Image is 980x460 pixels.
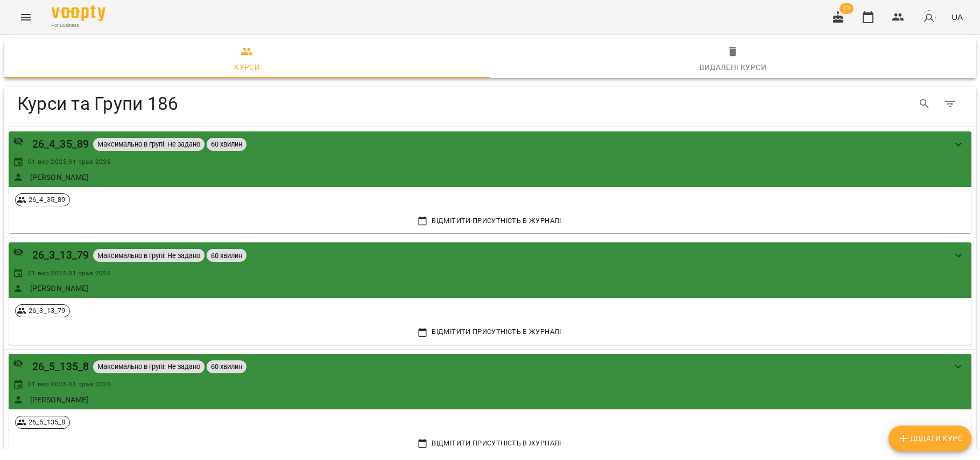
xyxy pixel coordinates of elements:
[24,195,69,205] span: 26_4_35_89
[52,22,105,29] span: For Business
[32,358,89,375] a: 26_5_135_8
[28,379,111,390] span: 01 вер 2025 - 31 трав 2026
[207,362,246,371] span: 60 хвилин
[16,437,964,449] span: Відмітити присутність в Журналі
[889,426,971,451] button: Додати Курс
[93,140,205,149] span: Максимально в групі: Не задано
[15,193,70,206] div: 26_4_35_89
[13,247,24,257] svg: Приватний урок
[207,251,246,260] span: 60 хвилин
[16,326,964,338] span: Відмітити присутність в Журналі
[30,394,89,405] a: [PERSON_NAME]
[30,172,89,183] a: [PERSON_NAME]
[13,136,24,147] svg: Приватний урок
[946,242,971,268] button: show more
[15,416,70,429] div: 26_5_135_8
[28,157,111,168] span: 01 вер 2025 - 31 трав 2026
[921,10,936,25] img: avatar_s.png
[13,324,967,340] button: Відмітити присутність в Журналі
[13,4,39,30] button: Menu
[32,136,89,152] a: 26_4_35_89
[13,435,967,451] button: Відмітити присутність в Журналі
[207,140,246,149] span: 60 хвилин
[24,417,69,427] span: 26_5_135_8
[947,7,967,27] button: UA
[840,3,854,14] span: 13
[897,432,963,445] span: Додати Курс
[93,362,205,371] span: Максимально в групі: Не задано
[30,283,89,294] a: [PERSON_NAME]
[52,5,105,21] img: Voopty Logo
[951,11,963,23] span: UA
[32,247,89,263] a: 26_3_13_79
[28,268,111,279] span: 01 вер 2025 - 31 трав 2026
[4,87,976,121] div: Table Toolbar
[946,131,971,157] button: show more
[13,358,24,369] svg: Приватний урок
[16,215,964,227] span: Відмітити присутність в Журналі
[24,306,69,316] span: 26_3_13_79
[15,304,70,317] div: 26_3_13_79
[700,61,767,74] div: Видалені курси
[234,61,260,74] div: Курси
[912,91,937,117] button: Search
[13,213,967,229] button: Відмітити присутність в Журналі
[946,354,971,380] button: show more
[17,93,545,115] h4: Курси та Групи 186
[93,251,205,260] span: Максимально в групі: Не задано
